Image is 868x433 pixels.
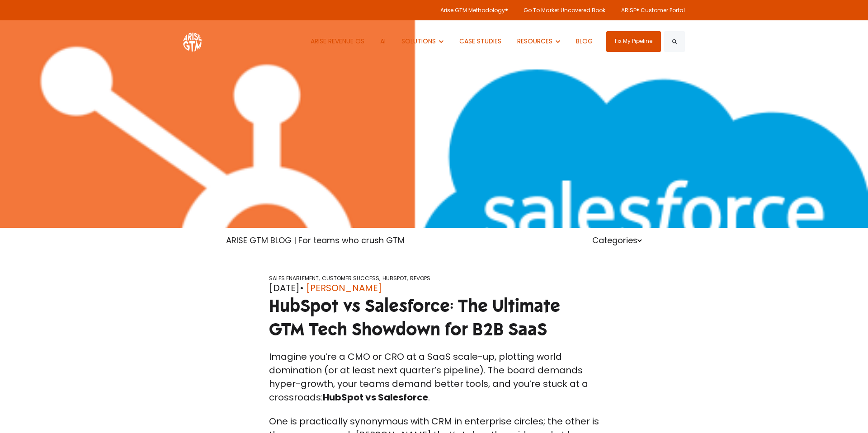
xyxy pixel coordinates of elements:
[269,274,320,282] a: SALES ENABLEMENT,
[269,350,588,404] span: Imagine you’re a CMO or CRO at a SaaS scale-up, plotting world domination (or at least next quart...
[510,20,567,62] button: Show submenu for RESOURCES RESOURCES
[592,235,642,246] a: Categories
[300,282,304,294] span: •
[664,31,685,52] button: Search
[401,37,436,46] span: SOLUTIONS
[304,20,371,62] a: ARISE REVENUE OS
[226,235,405,246] a: ARISE GTM BLOG | For teams who crush GTM
[428,391,430,404] span: .
[410,274,430,282] a: REVOPS
[453,20,508,62] a: CASE STUDIES
[517,37,552,46] span: RESOURCES
[373,20,392,62] a: AI
[606,31,661,52] a: Fix My Pipeline
[401,37,402,37] span: Show submenu for SOLUTIONS
[183,31,202,52] img: ARISE GTM logo (1) white
[269,295,560,340] span: HubSpot vs Salesforce: The Ultimate GTM Tech Showdown for B2B SaaS
[323,391,428,404] strong: HubSpot vs Salesforce
[569,20,599,62] a: BLOG
[322,274,380,282] a: CUSTOMER SUCCESS,
[269,281,599,295] div: [DATE]
[382,274,408,282] a: HUBSPOT,
[823,390,868,433] iframe: Chat Widget
[395,20,450,62] button: Show submenu for SOLUTIONS SOLUTIONS
[304,20,599,62] nav: Desktop navigation
[306,281,382,295] a: [PERSON_NAME]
